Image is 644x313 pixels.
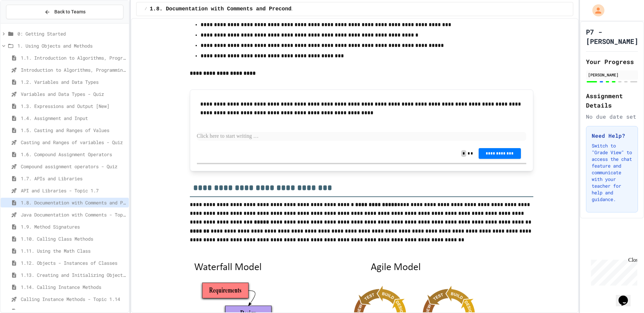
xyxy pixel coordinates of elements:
[21,175,126,182] span: 1.7. APIs and Libraries
[21,127,126,134] span: 1.5. Casting and Ranges of Values
[21,151,126,158] span: 1.6. Compound Assignment Operators
[21,187,126,194] span: API and Libraries - Topic 1.7
[21,296,126,303] span: Calling Instance Methods - Topic 1.14
[21,271,126,278] span: 1.13. Creating and Initializing Objects: Constructors
[586,113,638,121] div: No due date set
[21,54,126,61] span: 1.1. Introduction to Algorithms, Programming, and Compilers
[150,5,311,13] span: 1.8. Documentation with Comments and Preconditions
[21,115,126,122] span: 1.4. Assignment and Input
[21,235,126,242] span: 1.10. Calling Class Methods
[21,284,126,291] span: 1.14. Calling Instance Methods
[21,103,126,110] span: 1.3. Expressions and Output [New]
[616,286,637,306] iframe: chat widget
[21,247,126,254] span: 1.11. Using the Math Class
[21,66,126,73] span: Introduction to Algorithms, Programming, and Compilers
[21,90,126,98] span: Variables and Data Types - Quiz
[6,5,123,19] button: Back to Teams
[592,142,632,203] p: Switch to "Grade View" to access the chat feature and communicate with your teacher for help and ...
[17,42,126,49] span: 1. Using Objects and Methods
[21,259,126,266] span: 1.12. Objects - Instances of Classes
[145,6,147,12] span: /
[592,132,632,140] h3: Need Help?
[588,257,637,286] iframe: chat widget
[3,3,46,43] div: Chat with us now!Close
[17,30,126,37] span: 0: Getting Started
[21,163,126,170] span: Compound assignment operators - Quiz
[588,72,636,78] div: [PERSON_NAME]
[586,27,638,46] h1: P7 - [PERSON_NAME]
[586,57,638,66] h2: Your Progress
[21,199,126,206] span: 1.8. Documentation with Comments and Preconditions
[21,78,126,85] span: 1.2. Variables and Data Types
[21,211,126,218] span: Java Documentation with Comments - Topic 1.8
[21,139,126,146] span: Casting and Ranges of variables - Quiz
[21,223,126,230] span: 1.9. Method Signatures
[585,3,606,18] div: My Account
[586,91,638,110] h2: Assignment Details
[54,8,86,15] span: Back to Teams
